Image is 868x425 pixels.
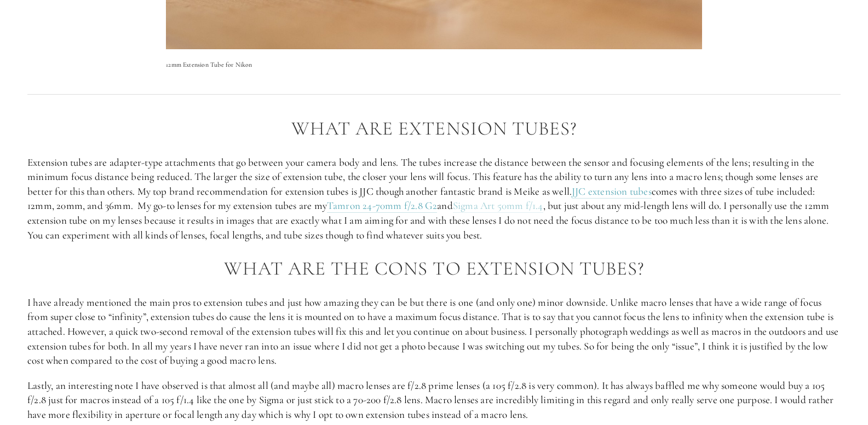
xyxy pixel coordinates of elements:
[166,59,702,70] p: 12mm Extension Tube for Nikon
[572,185,652,199] a: JJC extension tubes
[27,118,841,139] h2: What Are Extension Tubes?
[27,258,841,280] h2: What Are the Cons to Extension Tubes?
[27,295,841,368] p: I have already mentioned the main pros to extension tubes and just how amazing they can be but th...
[27,379,841,422] p: Lastly, an interesting note I have observed is that almost all (and maybe all) macro lenses are f...
[27,155,841,243] p: Extension tubes are adapter-type attachments that go between your camera body and lens. The tubes...
[453,199,543,213] a: Sigma Art 50mm f/1.4
[327,199,437,213] a: Tamron 24-70mm f/2.8 G2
